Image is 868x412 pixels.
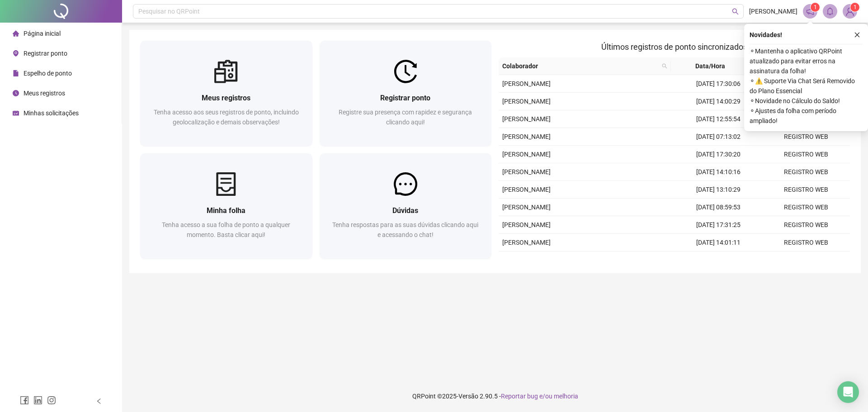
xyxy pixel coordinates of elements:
[332,221,478,238] span: Tenha respostas para as suas dúvidas clicando aqui e acessando o chat!
[502,204,551,211] span: [PERSON_NAME]
[811,3,820,12] sup: 1
[502,61,658,71] span: Colaborador
[675,61,746,71] span: Data/Hora
[762,234,850,251] td: REGISTRO WEB
[675,181,762,199] td: [DATE] 13:10:29
[850,3,859,12] sup: Atualize o seu contato no menu Meus Dados
[675,199,762,216] td: [DATE] 08:59:53
[826,7,834,15] span: bell
[837,381,859,403] div: Open Intercom Messenger
[320,153,492,259] a: DúvidasTenha respostas para as suas dúvidas clicando aqui e acessando o chat!
[762,128,850,146] td: REGISTRO WEB
[675,234,762,251] td: [DATE] 14:01:11
[24,70,72,77] span: Espelho de ponto
[660,59,669,73] span: search
[675,93,762,110] td: [DATE] 14:00:29
[675,216,762,234] td: [DATE] 17:31:25
[96,398,102,404] span: left
[13,70,19,76] span: file
[671,57,757,75] th: Data/Hora
[675,128,762,146] td: [DATE] 07:13:02
[140,153,312,259] a: Minha folhaTenha acesso a sua folha de ponto a qualquer momento. Basta clicar aqui!
[750,46,863,76] span: ⚬ Mantenha o aplicativo QRPoint atualizado para evitar erros na assinatura da folha!
[24,50,67,57] span: Registrar ponto
[750,30,782,40] span: Novidades !
[750,76,863,96] span: ⚬ ⚠️ Suporte Via Chat Será Removido do Plano Essencial
[13,90,19,96] span: clock-circle
[24,90,65,97] span: Meus registros
[762,251,850,269] td: REGISTRO WEB
[458,393,478,400] span: Versão
[207,206,245,215] span: Minha folha
[601,42,747,52] span: Últimos registros de ponto sincronizados
[749,6,797,16] span: [PERSON_NAME]
[675,163,762,181] td: [DATE] 14:10:16
[47,396,56,405] span: instagram
[662,63,667,69] span: search
[502,115,551,123] span: [PERSON_NAME]
[762,163,850,181] td: REGISTRO WEB
[502,239,551,246] span: [PERSON_NAME]
[806,7,814,15] span: notification
[675,146,762,163] td: [DATE] 17:30:20
[13,110,19,116] span: schedule
[140,41,312,146] a: Meus registrosTenha acesso aos seus registros de ponto, incluindo geolocalização e demais observa...
[392,206,418,215] span: Dúvidas
[762,146,850,163] td: REGISTRO WEB
[750,96,863,106] span: ⚬ Novidade no Cálculo do Saldo!
[502,221,551,228] span: [PERSON_NAME]
[33,396,42,405] span: linkedin
[502,186,551,193] span: [PERSON_NAME]
[762,216,850,234] td: REGISTRO WEB
[13,30,19,37] span: home
[854,32,860,38] span: close
[24,30,61,37] span: Página inicial
[339,109,472,126] span: Registre sua presença com rapidez e segurança clicando aqui!
[750,106,863,126] span: ⚬ Ajustes da folha com período ampliado!
[162,221,290,238] span: Tenha acesso a sua folha de ponto a qualquer momento. Basta clicar aqui!
[502,133,551,140] span: [PERSON_NAME]
[675,75,762,93] td: [DATE] 17:30:06
[762,181,850,199] td: REGISTRO WEB
[24,109,79,117] span: Minhas solicitações
[675,110,762,128] td: [DATE] 12:55:54
[20,396,29,405] span: facebook
[675,251,762,269] td: [DATE] 13:00:57
[502,98,551,105] span: [PERSON_NAME]
[13,50,19,57] span: environment
[202,94,250,102] span: Meus registros
[122,380,868,412] footer: QRPoint © 2025 - 2.90.5 -
[501,393,578,400] span: Reportar bug e/ou melhoria
[814,4,817,10] span: 1
[380,94,430,102] span: Registrar ponto
[854,4,857,10] span: 1
[732,8,739,15] span: search
[154,109,299,126] span: Tenha acesso aos seus registros de ponto, incluindo geolocalização e demais observações!
[502,151,551,158] span: [PERSON_NAME]
[502,80,551,87] span: [PERSON_NAME]
[843,5,857,18] img: 91832
[502,168,551,175] span: [PERSON_NAME]
[762,199,850,216] td: REGISTRO WEB
[320,41,492,146] a: Registrar pontoRegistre sua presença com rapidez e segurança clicando aqui!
